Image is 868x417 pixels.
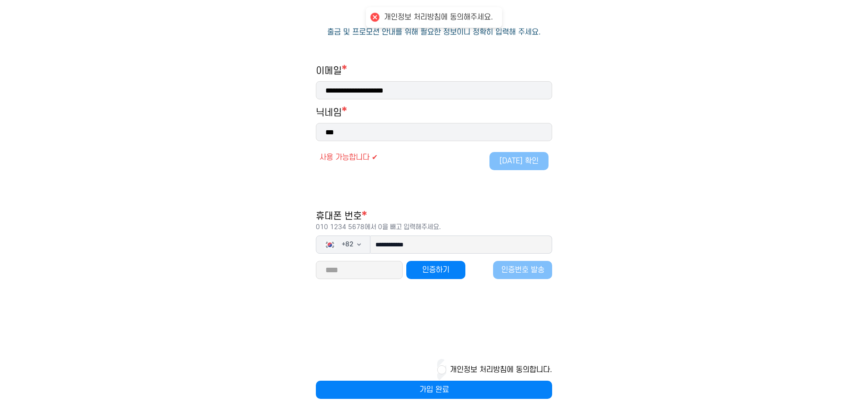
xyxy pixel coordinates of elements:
span: + 82 [342,240,354,249]
button: 인증하기 [406,261,465,279]
button: 가입 완료 [316,381,552,399]
button: 개인정보 처리방침에 동의합니다. [450,364,552,375]
button: 인증번호 발송 [493,261,552,279]
h1: 이메일 [316,65,552,78]
h1: 휴대폰 번호 [316,210,552,232]
p: 출금 및 프로모션 안내를 위해 필요한 정보이니 정확히 입력해 주세요. [327,27,541,38]
div: 사용 가능합니다 ✔ [319,152,549,163]
p: 010 1234 5678에서 0을 빼고 입력해주세요. [316,223,552,232]
button: [DATE] 확인 [489,152,549,170]
p: 회원 정보 입력 [316,7,552,23]
h1: 닉네임 [316,107,342,119]
div: 개인정보 처리방침에 동의해주세요. [384,13,493,22]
